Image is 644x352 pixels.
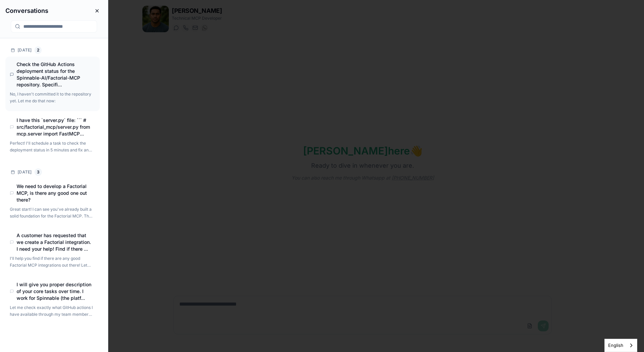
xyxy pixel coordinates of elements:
[5,277,100,325] div: I will give you proper description of your core tasks over time. I work for Spinnable (the platf....
[5,179,100,226] div: We need to develop a Factorial MCP, is there any good one out there?Great start! I can see you've...
[5,6,48,16] h3: Conversations
[10,255,94,268] p: I'll help you find if there are any good Factorial MCP integrations out there! Let me search for ...
[10,240,14,244] div: Chat Interface
[17,61,91,88] h4: Check the GitHub Actions deployment status for the Spinnable-AI/Factorial-MCP repository. Specifi...
[17,281,91,302] h4: I will give you proper description of your core tasks over time. I work for Spinnable (the platf...
[34,168,42,176] div: 3
[92,5,102,16] button: Close conversations panel
[10,91,94,104] p: No, I haven't committed it to the repository yet. Let me do that now:
[17,117,91,137] h4: I have this `server.py` file: ``` # src/factorial_mcp/server.py from mcp.server import FastMCP...
[5,57,100,111] div: Check the GitHub Actions deployment status for the Spinnable-AI/Factorial-MCP repository. Specifi...
[5,112,100,160] div: I have this `server.py` file: ``` # src/factorial_mcp/server.py from mcp.server import FastMCP......
[5,228,100,275] div: A customer has requested that we create a Factorial integration. I need your help! Find if there ...
[10,191,14,195] div: Chat Interface
[10,140,94,153] p: Perfect! I'll schedule a task to check the deployment status in 5 minutes and fix any issues if n...
[10,289,14,293] div: Chat Interface
[10,304,94,317] p: Let me check exactly what GitHub actions I have available through my team member who specializes ...
[5,166,100,179] div: [DATE]
[5,44,100,57] div: [DATE]
[10,206,94,219] p: Great start! I can see you've already built a solid foundation for the Factorial MCP. The error y...
[17,183,91,203] h4: We need to develop a Factorial MCP, is there any good one out there?
[34,46,42,54] div: 2
[10,125,14,129] div: Chat Interface
[17,232,91,252] h4: A customer has requested that we create a Factorial integration. I need your help! Find if there ...
[10,73,14,77] div: Chat Interface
